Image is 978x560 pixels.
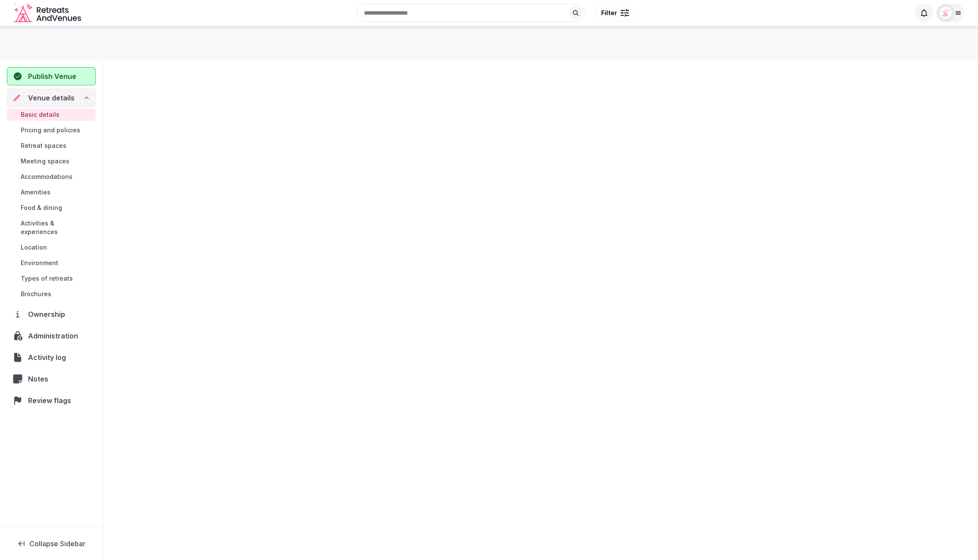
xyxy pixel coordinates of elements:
a: Ownership [7,305,96,323]
span: Types of retreats [21,274,73,283]
span: Publish Venue [28,71,76,81]
a: Brochures [7,288,96,300]
span: Ownership [28,309,69,319]
a: Meeting spaces [7,155,96,167]
button: Publish Venue [7,67,96,85]
span: Collapse Sidebar [29,539,85,548]
span: Meeting spaces [21,157,69,166]
button: Filter [596,5,635,21]
a: Retreat spaces [7,140,96,152]
span: Food & dining [21,203,62,212]
a: Administration [7,327,96,345]
a: Location [7,241,96,253]
a: Activities & experiences [7,217,96,238]
a: Amenities [7,186,96,198]
button: Collapse Sidebar [7,534,96,553]
span: Filter [601,9,617,17]
a: Notes [7,370,96,388]
a: Pricing and policies [7,124,96,136]
span: Location [21,243,47,252]
span: Review flags [28,395,75,406]
span: Retreat spaces [21,141,66,150]
span: Basic details [21,110,60,119]
a: Review flags [7,391,96,410]
span: Accommodations [21,172,72,181]
span: Activity log [28,352,69,363]
span: Notes [28,374,52,384]
span: Pricing and policies [21,126,80,135]
span: Venue details [28,93,75,103]
span: Activities & experiences [21,219,92,236]
span: Administration [28,331,81,341]
a: Environment [7,257,96,269]
a: Types of retreats [7,272,96,285]
a: Accommodations [7,171,96,183]
span: Environment [21,259,58,267]
a: Food & dining [7,202,96,214]
svg: Retreats and Venues company logo [14,3,83,23]
a: Basic details [7,109,96,121]
span: Brochures [21,290,51,298]
a: Activity log [7,348,96,366]
span: Amenities [21,188,50,197]
img: miaceralde [940,7,952,19]
a: Visit the homepage [14,3,83,23]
